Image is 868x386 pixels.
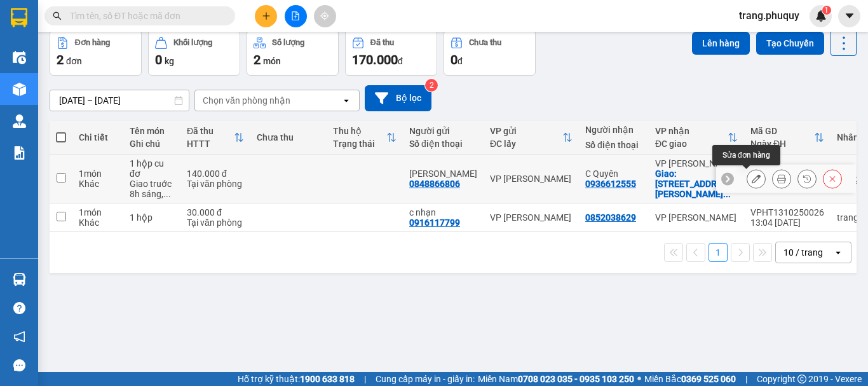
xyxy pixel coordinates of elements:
[130,158,174,179] div: 1 hộp cu đơ
[187,169,244,179] div: 140.000 đ
[649,121,744,155] th: Toggle SortBy
[490,139,562,149] div: ĐC lấy
[130,179,174,199] div: Giao truớc 8h sáng, đã thu ship
[833,247,843,258] svg: open
[314,5,336,27] button: aim
[364,372,366,386] span: |
[165,56,174,66] span: kg
[370,38,394,47] div: Đã thu
[729,8,810,24] span: trang.phuquy
[585,212,636,223] div: 0852038629
[723,189,731,199] span: ...
[490,126,562,136] div: VP gửi
[585,179,636,189] div: 0936612555
[70,9,220,23] input: Tìm tên, số ĐT hoặc mã đơn
[173,38,212,47] div: Khối lượng
[345,30,437,76] button: Đã thu170.000đ
[744,121,831,155] th: Toggle SortBy
[409,217,460,228] div: 0916117799
[341,95,351,106] svg: open
[187,126,234,136] div: Đã thu
[187,207,244,217] div: 30.000 đ
[79,169,117,179] div: 1 món
[797,375,806,383] span: copyright
[815,10,827,22] img: icon-new-feature
[409,207,477,217] div: c nhạn
[291,11,300,20] span: file-add
[750,139,814,149] div: Ngày ĐH
[79,132,117,142] div: Chi tiết
[655,212,738,223] div: VP [PERSON_NAME]
[272,38,304,47] div: Số lượng
[484,121,579,155] th: Toggle SortBy
[822,6,831,15] sup: 1
[187,217,244,228] div: Tại văn phòng
[750,217,824,228] div: 13:04 [DATE]
[376,372,475,386] span: Cung cấp máy in - giấy in:
[458,56,463,66] span: đ
[263,56,281,66] span: món
[257,132,320,142] div: Chưa thu
[844,10,855,22] span: caret-down
[783,246,823,259] div: 10 / trang
[409,179,460,189] div: 0848866806
[838,5,860,27] button: caret-down
[300,374,355,384] strong: 1900 633 818
[75,38,110,47] div: Đơn hàng
[478,372,634,386] span: Miền Nam
[13,359,25,371] span: message
[352,52,398,67] span: 170.000
[469,38,501,47] div: Chưa thu
[130,139,174,149] div: Ghi chú
[79,217,117,228] div: Khác
[247,30,339,76] button: Số lượng2món
[255,5,277,27] button: plus
[655,126,728,136] div: VP nhận
[13,331,25,343] span: notification
[66,56,82,66] span: đơn
[409,139,477,149] div: Số điện thoại
[320,11,329,20] span: aim
[130,126,174,136] div: Tên món
[163,189,171,199] span: ...
[13,146,26,160] img: solution-icon
[50,30,142,76] button: Đơn hàng2đơn
[681,374,736,384] strong: 0369 525 060
[655,139,728,149] div: ĐC giao
[285,5,307,27] button: file-add
[262,11,271,20] span: plus
[13,302,25,314] span: question-circle
[79,207,117,217] div: 1 món
[50,90,189,111] input: Select a date range.
[187,179,244,189] div: Tại văn phòng
[745,372,747,386] span: |
[585,125,642,135] div: Người nhận
[490,212,573,223] div: VP [PERSON_NAME]
[13,114,26,128] img: warehouse-icon
[203,94,290,107] div: Chọn văn phòng nhận
[518,374,634,384] strong: 0708 023 035 - 0935 103 250
[444,30,536,76] button: Chưa thu0đ
[644,372,736,386] span: Miền Bắc
[333,126,386,136] div: Thu hộ
[11,8,27,27] img: logo-vxr
[750,207,824,217] div: VPHT1310250026
[490,174,573,184] div: VP [PERSON_NAME]
[57,52,64,67] span: 2
[451,52,458,67] span: 0
[187,139,234,149] div: HTTT
[333,139,386,149] div: Trạng thái
[692,32,750,55] button: Lên hàng
[655,158,738,169] div: VP [PERSON_NAME]
[756,32,824,55] button: Tạo Chuyến
[155,52,162,67] span: 0
[130,212,174,223] div: 1 hộp
[13,83,26,96] img: warehouse-icon
[637,376,641,382] span: ⚪️
[180,121,250,155] th: Toggle SortBy
[409,126,477,136] div: Người gửi
[709,243,728,262] button: 1
[747,169,766,188] div: Sửa đơn hàng
[79,179,117,189] div: Khác
[13,273,26,286] img: warehouse-icon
